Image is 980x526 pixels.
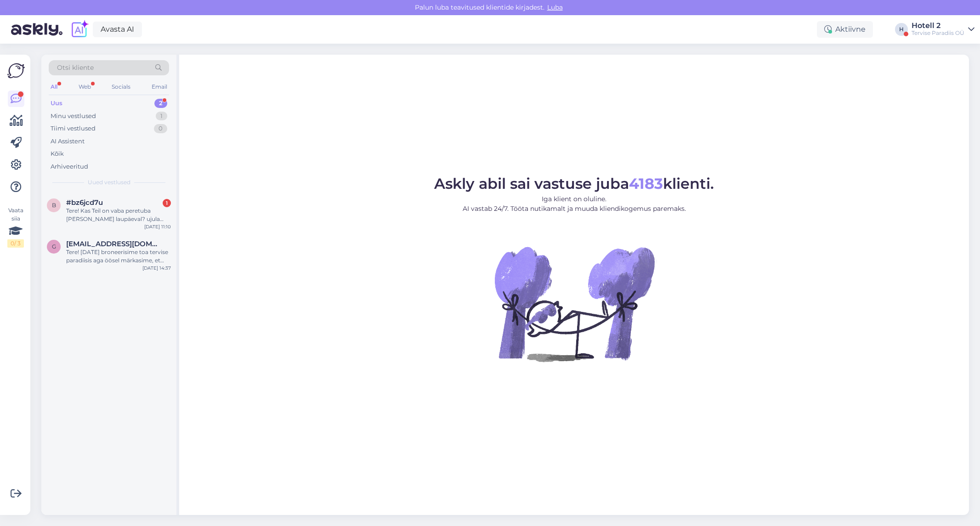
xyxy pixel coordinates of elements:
div: Tervise Paradiis OÜ [912,29,964,37]
div: All [49,81,59,93]
span: #bz6jcd7u [66,198,103,207]
img: Askly Logo [7,62,25,79]
b: 4183 [629,175,663,192]
div: 0 [154,124,167,133]
div: 2 [154,99,167,108]
div: Kõik [51,149,64,158]
div: Vaata siia [7,206,24,248]
span: gregorroop@gmail.com [66,240,162,248]
span: g [52,243,56,250]
div: 1 [156,112,167,121]
div: Email [150,81,169,93]
span: Askly abil sai vastuse juba klienti. [434,175,714,192]
p: Iga klient on oluline. AI vastab 24/7. Tööta nutikamalt ja muuda kliendikogemus paremaks. [434,194,714,214]
img: explore-ai [70,20,89,39]
a: Avasta AI [93,22,142,37]
div: [DATE] 11:10 [144,223,171,230]
div: Socials [110,81,132,93]
div: Hotell 2 [912,22,964,29]
span: Uued vestlused [88,178,130,187]
span: Luba [544,3,566,11]
div: Tiimi vestlused [51,124,96,133]
div: AI Assistent [51,137,85,146]
div: [DATE] 14:37 [142,265,171,271]
span: Otsi kliente [57,63,94,73]
img: No Chat active [492,221,657,386]
div: Minu vestlused [51,112,96,121]
div: Tere! Kas Teil on vaba peretuba [PERSON_NAME] laupäeval? ujula +hommikusöök+ôhtusöök, [66,207,171,223]
div: 0 / 3 [7,239,24,248]
div: Uus [51,99,62,108]
div: H [895,23,908,36]
div: Aktiivne [817,21,873,38]
div: 1 [163,199,171,207]
div: Arhiveeritud [51,162,88,171]
div: Tere! [DATE] broneerisime toa tervise paradiisis aga öösel märkasime, et meie broneeritd lai kahe... [66,248,171,265]
a: Hotell 2Tervise Paradiis OÜ [912,22,974,37]
span: b [52,202,56,209]
div: Web [77,81,93,93]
